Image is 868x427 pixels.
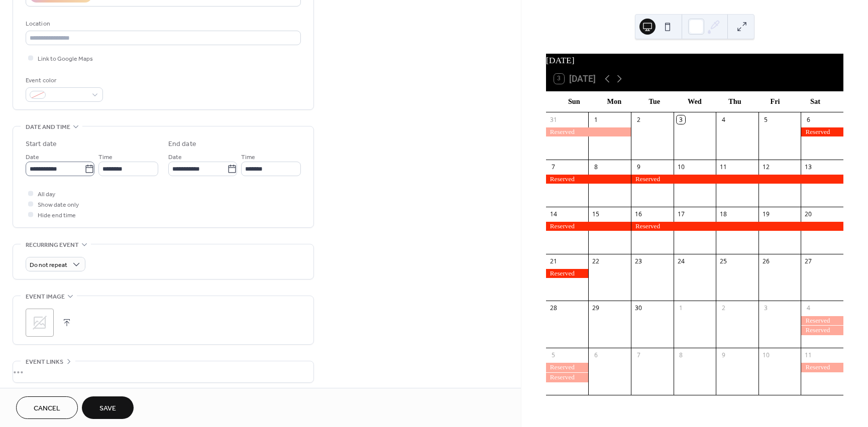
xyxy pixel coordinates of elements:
[546,54,843,67] div: [DATE]
[762,210,770,218] div: 19
[13,361,313,382] div: •••
[549,210,558,218] div: 14
[26,122,70,132] span: Date and time
[634,257,643,265] div: 23
[795,91,835,112] div: Sat
[719,257,728,265] div: 25
[634,304,643,313] div: 30
[82,396,134,419] button: Save
[677,210,685,218] div: 17
[99,403,116,414] span: Save
[26,357,63,367] span: Event links
[554,91,594,112] div: Sun
[762,163,770,171] div: 12
[592,304,600,313] div: 29
[26,309,54,337] div: ;
[675,91,715,112] div: Wed
[546,269,589,278] div: Reserved
[677,304,685,313] div: 1
[38,54,93,64] span: Link to Google Maps
[549,304,558,313] div: 28
[634,163,643,171] div: 9
[801,326,843,335] div: Reserved
[634,351,643,360] div: 7
[804,115,813,124] div: 6
[804,210,813,218] div: 20
[762,257,770,265] div: 26
[634,91,675,112] div: Tue
[804,163,813,171] div: 13
[26,240,79,250] span: Recurring event
[30,259,67,271] span: Do not repeat
[592,257,600,265] div: 22
[762,304,770,313] div: 3
[634,210,643,218] div: 16
[26,139,57,150] div: Start date
[677,257,685,265] div: 24
[26,292,65,302] span: Event image
[801,363,843,372] div: Reserved
[26,19,299,29] div: Location
[719,115,728,124] div: 4
[549,351,558,360] div: 5
[98,152,113,163] span: Time
[715,91,755,112] div: Thu
[34,403,60,414] span: Cancel
[546,363,589,372] div: Reserved
[631,175,843,184] div: Reserved
[592,115,600,124] div: 1
[38,210,76,221] span: Hide end time
[592,163,600,171] div: 8
[631,222,843,231] div: Reserved
[549,115,558,124] div: 31
[241,152,255,163] span: Time
[719,351,728,360] div: 9
[26,152,39,163] span: Date
[755,91,795,112] div: Fri
[804,351,813,360] div: 11
[677,351,685,360] div: 8
[634,115,643,124] div: 2
[677,163,685,171] div: 10
[762,115,770,124] div: 5
[804,304,813,313] div: 4
[168,152,182,163] span: Date
[592,351,600,360] div: 6
[549,163,558,171] div: 7
[16,396,78,419] button: Cancel
[594,91,634,112] div: Mon
[546,127,631,136] div: Reserved
[719,210,728,218] div: 18
[719,163,728,171] div: 11
[38,200,79,210] span: Show date only
[38,189,55,200] span: All day
[26,75,101,86] div: Event color
[592,210,600,218] div: 15
[804,257,813,265] div: 27
[801,127,843,136] div: Reserved
[168,139,196,150] div: End date
[546,373,589,382] div: Reserved
[719,304,728,313] div: 2
[546,222,631,231] div: Reserved
[677,115,685,124] div: 3
[549,257,558,265] div: 21
[762,351,770,360] div: 10
[546,175,631,184] div: Reserved
[801,316,843,325] div: Reserved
